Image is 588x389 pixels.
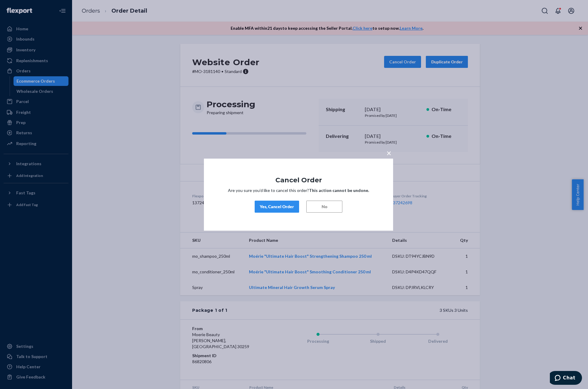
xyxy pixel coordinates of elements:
strong: This action cannot be undone. [309,188,369,193]
button: No [306,201,342,213]
iframe: Opens a widget where you can chat to one of our agents [550,371,582,386]
div: Yes, Cancel Order [260,204,294,210]
h1: Cancel Order [222,176,375,184]
button: Yes, Cancel Order [255,201,299,213]
p: Are you sure you’d like to cancel this order? [222,187,375,193]
span: × [386,147,391,158]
